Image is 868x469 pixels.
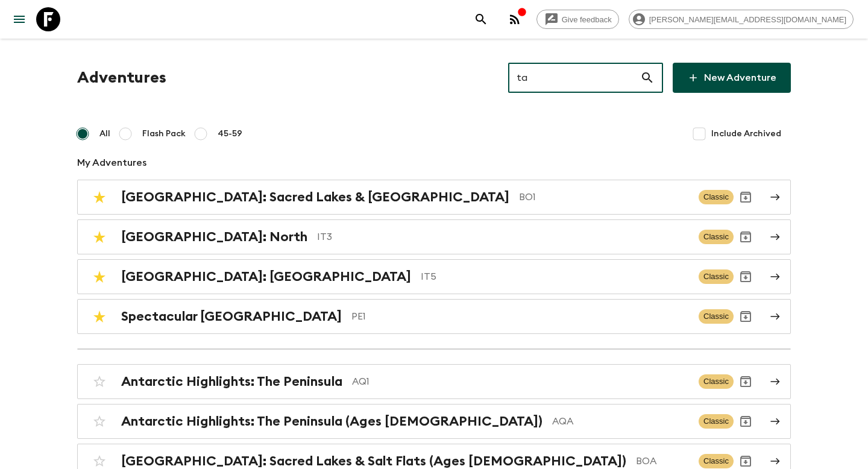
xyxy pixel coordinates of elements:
[77,180,791,215] a: [GEOGRAPHIC_DATA]: Sacred Lakes & [GEOGRAPHIC_DATA]BO1ClassicArchive
[121,229,307,245] h2: [GEOGRAPHIC_DATA]: North
[699,414,734,429] span: Classic
[536,10,619,29] a: Give feedback
[77,259,791,294] a: [GEOGRAPHIC_DATA]: [GEOGRAPHIC_DATA]IT5ClassicArchive
[643,15,853,24] span: [PERSON_NAME][EMAIL_ADDRESS][DOMAIN_NAME]
[77,299,791,334] a: Spectacular [GEOGRAPHIC_DATA]PE1ClassicArchive
[734,265,758,289] button: Archive
[7,7,31,31] button: menu
[77,364,791,399] a: Antarctic Highlights: The PeninsulaAQ1ClassicArchive
[699,269,734,284] span: Classic
[699,374,734,389] span: Classic
[317,230,689,244] p: IT3
[77,404,791,439] a: Antarctic Highlights: The Peninsula (Ages [DEMOGRAPHIC_DATA])AQAClassicArchive
[519,190,689,204] p: BO1
[77,156,791,170] p: My Adventures
[734,370,758,394] button: Archive
[469,7,493,31] button: search adventures
[699,309,734,324] span: Classic
[711,128,781,140] span: Include Archived
[121,453,626,469] h2: [GEOGRAPHIC_DATA]: Sacred Lakes & Salt Flats (Ages [DEMOGRAPHIC_DATA])
[352,374,689,389] p: AQ1
[734,185,758,209] button: Archive
[121,414,542,429] h2: Antarctic Highlights: The Peninsula (Ages [DEMOGRAPHIC_DATA])
[673,63,791,93] a: New Adventure
[699,230,734,244] span: Classic
[508,61,640,95] input: e.g. AR1, Argentina
[351,309,689,324] p: PE1
[699,190,734,204] span: Classic
[121,189,509,205] h2: [GEOGRAPHIC_DATA]: Sacred Lakes & [GEOGRAPHIC_DATA]
[734,225,758,249] button: Archive
[629,10,854,29] div: [PERSON_NAME][EMAIL_ADDRESS][DOMAIN_NAME]
[121,374,342,389] h2: Antarctic Highlights: The Peninsula
[121,269,411,285] h2: [GEOGRAPHIC_DATA]: [GEOGRAPHIC_DATA]
[699,454,734,468] span: Classic
[77,66,166,90] h1: Adventures
[421,269,689,284] p: IT5
[99,128,110,140] span: All
[734,304,758,329] button: Archive
[77,219,791,254] a: [GEOGRAPHIC_DATA]: NorthIT3ClassicArchive
[218,128,242,140] span: 45-59
[142,128,186,140] span: Flash Pack
[734,409,758,433] button: Archive
[552,414,689,429] p: AQA
[555,15,618,24] span: Give feedback
[121,309,342,324] h2: Spectacular [GEOGRAPHIC_DATA]
[636,454,689,468] p: BOA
